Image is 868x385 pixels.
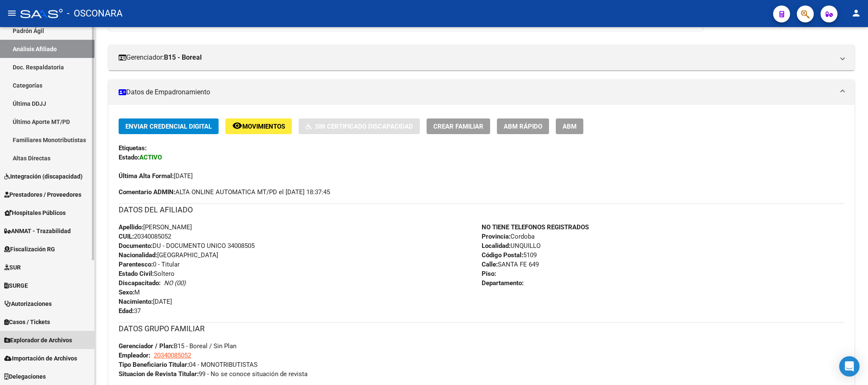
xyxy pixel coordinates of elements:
[7,8,17,18] mat-icon: menu
[482,242,510,250] strong: Localidad:
[119,261,153,268] strong: Parentesco:
[851,8,861,18] mat-icon: person
[556,118,583,134] button: ABM
[119,204,844,216] h3: DATOS DEL AFILIADO
[427,118,490,134] button: Crear Familiar
[119,298,153,305] strong: Nacimiento:
[504,123,542,130] span: ABM Rápido
[4,354,77,363] span: Importación de Archivos
[119,279,161,287] strong: Discapacitado:
[119,188,175,196] strong: Comentario ADMIN:
[4,172,83,181] span: Integración (discapacidad)
[119,144,147,152] strong: Etiquetas:
[119,88,834,97] mat-panel-title: Datos de Empadronamiento
[119,251,218,259] span: [GEOGRAPHIC_DATA]
[119,361,258,368] span: 04 - MONOTRIBUTISTAS
[563,123,577,130] span: ABM
[4,281,28,290] span: SURGE
[119,307,141,315] span: 37
[119,323,844,335] h3: DATOS GRUPO FAMILIAR
[119,270,175,278] span: Soltero
[119,187,330,197] span: ALTA ONLINE AUTOMATICA MT/PD el [DATE] 18:37:45
[119,242,255,250] span: DU - DOCUMENTO UNICO 34008505
[119,307,134,315] strong: Edad:
[433,123,483,130] span: Crear Familiar
[119,352,150,359] strong: Empleador:
[119,233,134,240] strong: CUIL:
[125,123,212,130] span: Enviar Credencial Digital
[482,251,523,259] strong: Código Postal:
[139,154,162,161] strong: ACTIVO
[4,372,46,381] span: Delegaciones
[67,4,122,23] span: - OSCONARA
[154,352,191,359] span: 20340085052
[4,299,52,308] span: Autorizaciones
[232,121,242,131] mat-icon: remove_red_eye
[119,342,236,350] span: B15 - Boreal / Sin Plan
[482,261,539,268] span: SANTA FE 649
[119,370,308,378] span: 99 - No se conoce situación de revista
[119,370,199,378] strong: Situacion de Revista Titular:
[119,270,154,278] strong: Estado Civil:
[164,279,186,287] i: NO (00)
[108,80,854,105] mat-expansion-panel-header: Datos de Empadronamiento
[119,242,153,250] strong: Documento:
[4,208,66,217] span: Hospitales Públicos
[4,245,55,254] span: Fiscalización RG
[119,361,189,368] strong: Tipo Beneficiario Titular:
[119,172,174,180] strong: Última Alta Formal:
[482,251,537,259] span: 5109
[482,242,541,250] span: UNQUILLO
[482,233,510,240] strong: Provincia:
[119,298,172,305] span: [DATE]
[482,270,496,278] strong: Piso:
[482,261,498,268] strong: Calle:
[119,154,139,161] strong: Estado:
[497,118,549,134] button: ABM Rápido
[4,263,21,272] span: SUR
[299,118,420,134] button: Sin Certificado Discapacidad
[119,251,157,259] strong: Nacionalidad:
[119,342,174,350] strong: Gerenciador / Plan:
[119,289,140,296] span: M
[108,45,854,70] mat-expansion-panel-header: Gerenciador:B15 - Boreal
[119,289,134,296] strong: Sexo:
[164,53,202,62] strong: B15 - Boreal
[4,317,50,327] span: Casos / Tickets
[242,123,285,130] span: Movimientos
[839,356,860,377] div: Open Intercom Messenger
[119,53,834,62] mat-panel-title: Gerenciador:
[119,223,143,231] strong: Apellido:
[119,118,219,134] button: Enviar Credencial Digital
[482,223,589,231] strong: NO TIENE TELEFONOS REGISTRADOS
[315,123,413,130] span: Sin Certificado Discapacidad
[225,118,292,134] button: Movimientos
[482,233,535,240] span: Cordoba
[4,226,71,236] span: ANMAT - Trazabilidad
[119,261,180,268] span: 0 - Titular
[119,172,193,180] span: [DATE]
[119,233,171,240] span: 20340085052
[4,190,81,199] span: Prestadores / Proveedores
[4,335,72,345] span: Explorador de Archivos
[119,223,192,231] span: [PERSON_NAME]
[482,279,524,287] strong: Departamento:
